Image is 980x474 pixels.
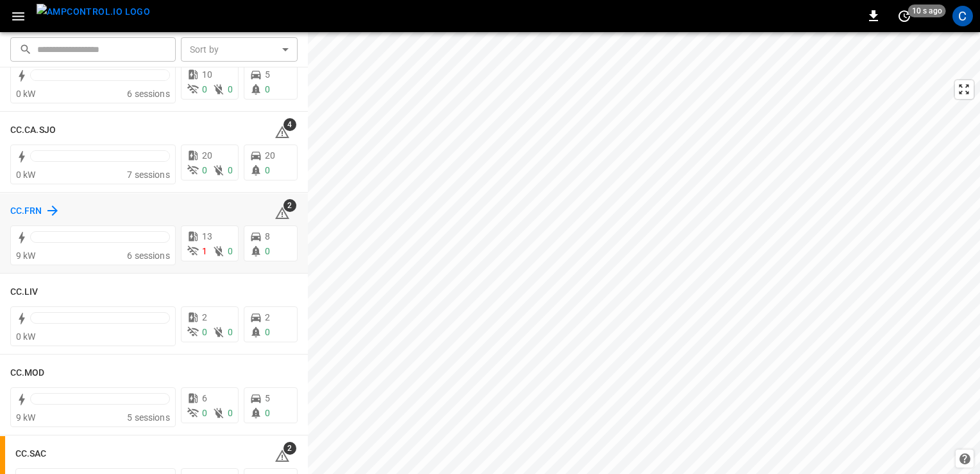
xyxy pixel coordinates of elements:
canvas: Map [308,32,980,474]
span: 2 [202,312,207,322]
img: ampcontrol.io logo [37,4,150,20]
span: 0 [228,408,233,418]
span: 5 [265,69,270,80]
span: 5 sessions [127,412,170,423]
span: 0 [265,84,270,94]
span: 6 [202,393,207,403]
span: 20 [202,150,212,161]
h6: CC.CA.SJO [10,123,56,137]
span: 8 [265,231,270,241]
span: 0 [228,84,233,94]
span: 0 [202,165,207,175]
span: 5 [265,393,270,403]
span: 2 [283,442,296,455]
span: 0 kW [16,170,36,180]
span: 0 kW [16,331,36,342]
span: 10 s ago [908,4,946,17]
h6: CC.MOD [10,366,45,380]
span: 0 [265,165,270,175]
span: 0 [228,246,233,256]
div: profile-icon [952,6,973,26]
span: 0 [265,327,270,337]
span: 0 [265,408,270,418]
span: 20 [265,150,275,161]
span: 0 [228,165,233,175]
span: 0 [202,327,207,337]
h6: CC.SAC [15,447,47,461]
span: 6 sessions [127,250,170,261]
span: 10 [202,69,212,80]
span: 2 [283,199,296,212]
span: 13 [202,231,212,241]
h6: CC.LIV [10,285,38,299]
span: 9 kW [16,412,36,423]
h6: CC.FRN [10,204,42,218]
span: 7 sessions [127,170,170,180]
span: 2 [265,312,270,322]
span: 9 kW [16,250,36,261]
span: 0 [202,408,207,418]
span: 0 kW [16,89,36,99]
button: set refresh interval [894,6,915,26]
span: 0 [202,84,207,94]
span: 0 [265,246,270,256]
span: 6 sessions [127,89,170,99]
span: 4 [283,118,296,131]
span: 0 [228,327,233,337]
span: 1 [202,246,207,256]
